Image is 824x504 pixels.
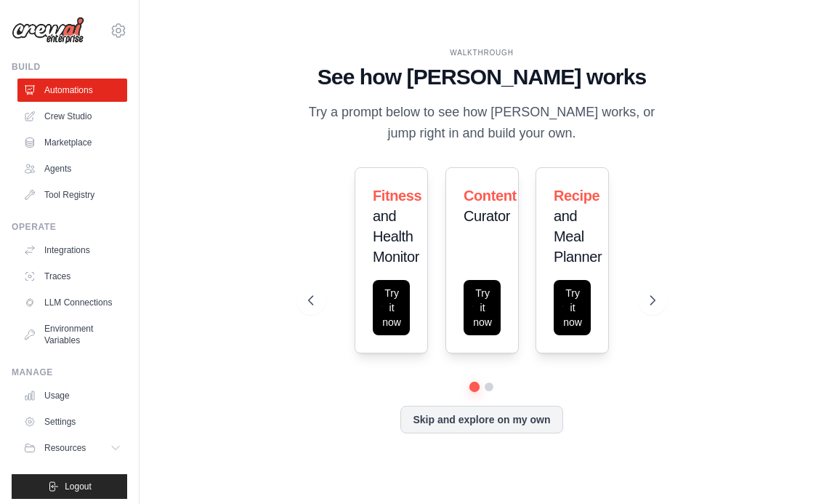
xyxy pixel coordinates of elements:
[65,481,92,492] span: Logout
[17,436,127,460] button: Resources
[17,384,127,407] a: Usage
[554,208,602,265] span: and Meal Planner
[373,208,419,265] span: and Health Monitor
[12,221,127,233] div: Operate
[17,239,127,262] a: Integrations
[12,367,127,378] div: Manage
[400,406,562,433] button: Skip and explore on my own
[17,157,127,180] a: Agents
[464,188,517,204] span: Content
[17,105,127,128] a: Crew Studio
[17,131,127,154] a: Marketplace
[17,317,127,352] a: Environment Variables
[373,188,421,204] span: Fitness
[12,474,127,499] button: Logout
[751,434,824,504] iframe: Chat Widget
[308,102,656,145] p: Try a prompt below to see how [PERSON_NAME] works, or jump right in and build your own.
[554,188,599,204] span: Recipe
[17,79,127,102] a: Automations
[464,280,501,335] button: Try it now
[12,17,84,44] img: Logo
[308,47,656,58] div: WALKTHROUGH
[17,410,127,433] a: Settings
[44,442,86,454] span: Resources
[308,64,656,90] h1: See how [PERSON_NAME] works
[373,280,410,335] button: Try it now
[554,280,591,335] button: Try it now
[464,208,510,224] span: Curator
[17,291,127,314] a: LLM Connections
[17,183,127,207] a: Tool Registry
[12,61,127,73] div: Build
[17,265,127,288] a: Traces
